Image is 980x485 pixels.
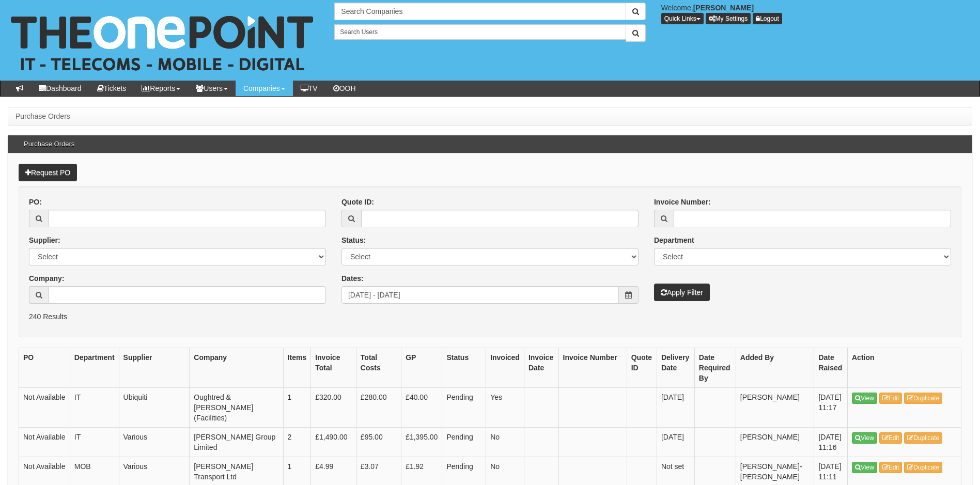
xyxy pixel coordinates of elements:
[442,428,486,457] td: Pending
[442,348,486,388] th: Status
[654,3,980,24] div: Welcome,
[19,428,70,457] td: Not Available
[29,273,64,284] label: Company:
[19,348,70,388] th: PO
[442,388,486,428] td: Pending
[904,432,942,444] a: Duplicate
[879,432,903,444] a: Edit
[283,388,311,428] td: 1
[236,81,293,96] a: Companies
[558,348,627,388] th: Invoice Number
[356,428,401,457] td: £95.00
[654,235,694,245] label: Department
[627,348,657,388] th: Quote ID
[814,348,848,388] th: Date Raised
[283,348,311,388] th: Items
[31,81,89,96] a: Dashboard
[654,197,711,207] label: Invoice Number:
[311,428,356,457] td: £1,490.00
[657,388,694,428] td: [DATE]
[852,462,877,473] a: View
[70,348,119,388] th: Department
[190,388,283,428] td: Oughtred & [PERSON_NAME] (Facilities)
[486,388,524,428] td: Yes
[736,388,814,428] td: [PERSON_NAME]
[119,428,190,457] td: Various
[904,462,942,473] a: Duplicate
[356,388,401,428] td: £280.00
[814,428,848,457] td: [DATE] 11:16
[188,81,236,96] a: Users
[736,428,814,457] td: [PERSON_NAME]
[334,24,626,40] input: Search Users
[657,428,694,457] td: [DATE]
[706,13,751,24] a: My Settings
[486,348,524,388] th: Invoiced
[852,432,877,444] a: View
[15,111,70,121] li: Purchase Orders
[19,164,77,181] a: Request PO
[29,197,42,207] label: PO:
[325,81,364,96] a: OOH
[70,428,119,457] td: IT
[334,3,626,20] input: Search Companies
[401,388,442,428] td: £40.00
[190,428,283,457] td: [PERSON_NAME] Group Limited
[879,462,903,473] a: Edit
[341,273,364,284] label: Dates:
[879,393,903,404] a: Edit
[311,348,356,388] th: Invoice Total
[661,13,704,24] button: Quick Links
[486,428,524,457] td: No
[356,348,401,388] th: Total Costs
[70,388,119,428] td: IT
[190,348,283,388] th: Company
[341,235,366,245] label: Status:
[814,388,848,428] td: [DATE] 11:17
[401,428,442,457] td: £1,395.00
[657,348,694,388] th: Delivery Date
[693,4,754,12] b: [PERSON_NAME]
[19,135,80,153] h3: Purchase Orders
[848,348,961,388] th: Action
[904,393,942,404] a: Duplicate
[654,284,710,301] button: Apply Filter
[852,393,877,404] a: View
[134,81,188,96] a: Reports
[293,81,325,96] a: TV
[29,311,951,322] p: 240 Results
[119,348,190,388] th: Supplier
[119,388,190,428] td: Ubiquiti
[524,348,558,388] th: Invoice Date
[694,348,736,388] th: Date Required By
[283,428,311,457] td: 2
[753,13,782,24] a: Logout
[311,388,356,428] td: £320.00
[29,235,60,245] label: Supplier:
[736,348,814,388] th: Added By
[341,197,374,207] label: Quote ID:
[19,388,70,428] td: Not Available
[89,81,134,96] a: Tickets
[401,348,442,388] th: GP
